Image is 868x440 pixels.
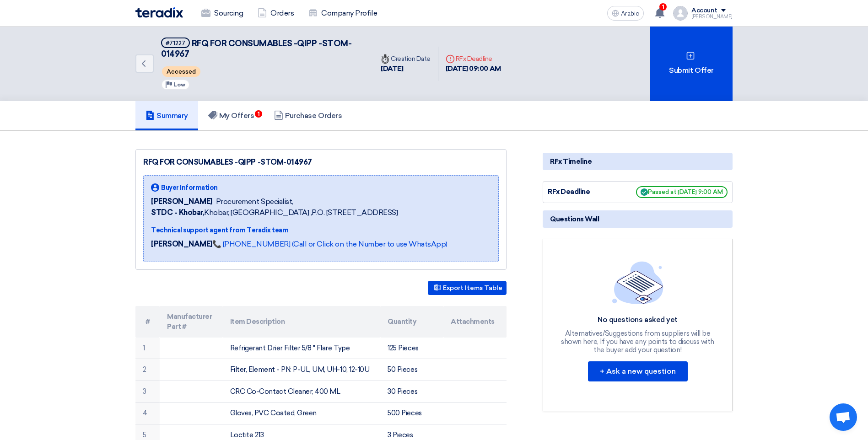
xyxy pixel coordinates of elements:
img: profile_test.png [673,6,688,21]
font: Gloves, PVC Coated, Green [230,409,317,417]
span: Arabic [621,11,639,17]
div: Alternatives/Suggestions from suppliers will be shown here, If you have any points to discuss wit... [560,329,716,354]
font: Company Profile [321,8,377,19]
font: Loctite 213 [230,431,264,439]
font: Creation Date [381,55,431,63]
font: Refrigerant Drier Filter 5/8 " Flare Type [230,344,350,352]
font: Orders [270,8,294,19]
img: empty_state_list.svg [612,261,663,304]
span: RFQ FOR CONSUMABLES -QIPP -STOM-014967 [161,38,351,59]
td: 125 Pieces [380,338,443,359]
button: Export Items Table [428,281,507,295]
a: Sourcing [194,3,250,23]
span: Low [173,81,185,88]
font: Passed at [DATE] 9:00 AM [648,188,723,195]
a: Purchase Orders [264,101,352,130]
div: #71227 [166,40,185,46]
td: 4 [135,402,160,424]
div: RFx Timeline [543,153,733,170]
span: 1 [255,110,262,118]
font: Questions Wall [550,215,599,223]
td: 3 [135,381,160,402]
div: Account [691,7,717,15]
font: CRC Co-Contact Cleaner; 400 ML [230,387,340,396]
div: Technical support agent from Teradix team [151,225,447,235]
th: Item Description [223,306,381,338]
th: Quantity [380,306,443,338]
font: RFx Deadline [446,55,492,63]
th: Manufacturer Part # [160,306,223,338]
a: My Offers1 [198,101,264,130]
a: Summary [135,101,198,130]
a: Open chat [830,403,857,431]
span: Buyer Information [161,183,218,193]
span: Procurement Specialist, [216,196,293,207]
a: Orders [250,3,301,23]
td: 1 [135,338,160,359]
font: Sourcing [214,8,243,19]
b: STDC - Khobar, [151,208,204,217]
span: [PERSON_NAME] [151,196,212,207]
div: RFx Deadline [548,187,616,197]
button: Arabic [607,6,644,21]
font: Khobar, [GEOGRAPHIC_DATA] ,P.O. [STREET_ADDRESS] [151,208,398,217]
td: 500 Pieces [380,402,443,424]
font: Purchase Orders [285,111,342,120]
a: 📞 [PHONE_NUMBER] (Call or Click on the Number to use WhatsApp) [212,240,447,248]
font: [DATE] 09:00 AM [446,64,501,73]
font: Export Items Table [443,284,502,292]
font: Filter, Element - PN: P-UL, UM, UH-10, 12-10U [230,365,369,374]
font: Summary [156,111,188,120]
div: [DATE] [381,64,431,74]
strong: [PERSON_NAME] [151,240,212,248]
div: RFQ FOR CONSUMABLES -QIPP -STOM-014967 [143,157,499,168]
button: + Ask a new question [588,361,688,381]
font: My Offers [219,111,254,120]
span: Accessed [162,66,200,77]
font: Submit Offer [669,65,713,76]
td: 50 Pieces [380,359,443,381]
h5: RFQ FOR CONSUMABLES -QIPP -STOM-014967 [161,38,362,60]
div: [PERSON_NAME] [691,14,733,19]
span: 1 [659,3,667,11]
div: No questions asked yet [560,315,716,325]
td: 30 Pieces [380,381,443,402]
td: 2 [135,359,160,381]
th: # [135,306,160,338]
th: Attachments [443,306,507,338]
img: Teradix logo [135,7,183,18]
